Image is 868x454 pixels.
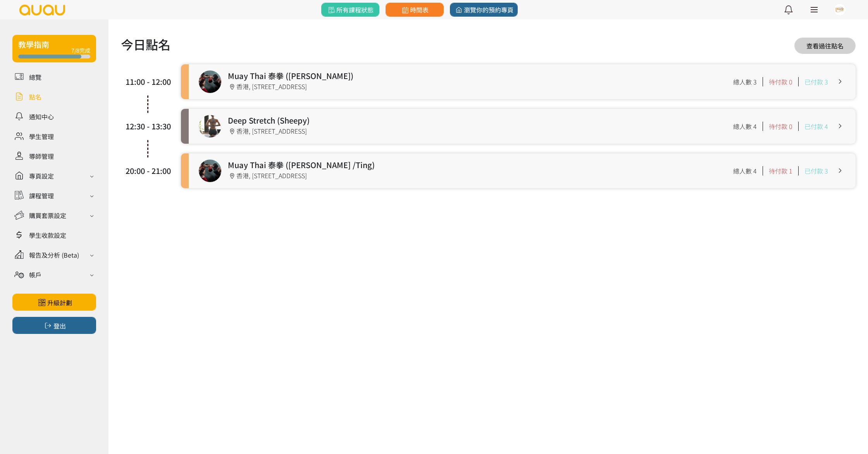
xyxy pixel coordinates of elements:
[327,5,374,14] span: 所有課程狀態
[125,165,171,177] div: 20:00 - 21:00
[794,38,856,54] a: 查看過往點名
[386,3,444,17] a: 時間表
[125,76,171,88] div: 11:00 - 12:00
[454,5,513,14] span: 瀏覽你的預約專頁
[125,120,171,132] div: 12:30 - 13:30
[19,5,66,15] img: logo.svg
[29,191,54,200] div: 課程管理
[12,317,96,334] button: 登出
[450,3,518,17] a: 瀏覽你的預約專頁
[29,270,41,279] div: 帳戶
[29,211,66,220] div: 購買套票設定
[121,35,170,53] h1: 今日點名
[12,294,96,311] a: 升級計劃
[29,250,79,260] div: 報告及分析 (Beta)
[321,3,379,17] a: 所有課程狀態
[29,171,54,181] div: 專頁設定
[400,5,429,14] span: 時間表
